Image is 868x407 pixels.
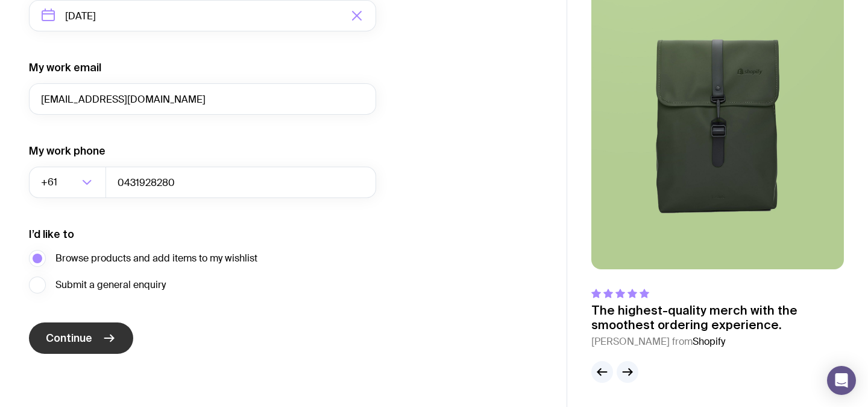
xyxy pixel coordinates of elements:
div: Search for option [29,167,106,198]
label: My work email [29,60,101,75]
button: Continue [29,322,133,354]
label: I’d like to [29,227,74,242]
span: Continue [46,331,92,345]
input: Search for option [60,167,78,198]
span: Submit a general enquiry [55,278,166,292]
label: My work phone [29,144,105,158]
cite: [PERSON_NAME] from [591,335,844,349]
input: 0400123456 [105,167,376,198]
span: +61 [41,167,60,198]
span: Shopify [693,335,725,348]
p: The highest-quality merch with the smoothest ordering experience. [591,303,844,332]
span: Browse products and add items to my wishlist [55,251,257,266]
div: Open Intercom Messenger [827,366,856,395]
input: you@email.com [29,83,376,115]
